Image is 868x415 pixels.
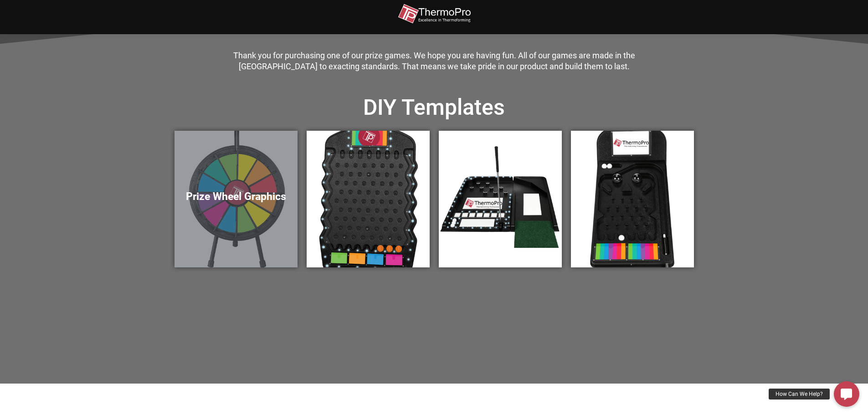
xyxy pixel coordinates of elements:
div: Thank you for purchasing one of our prize games. We hope you are having fun. All of our games are... [226,50,642,73]
div: How Can We Help? [769,389,830,400]
h5: Prize Wheel Graphics [184,190,288,203]
h2: DIY Templates [175,93,694,122]
a: Prize Wheel Graphics [175,131,298,267]
img: thermopro-logo-non-iso [398,4,471,24]
a: How Can We Help? [834,381,859,407]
